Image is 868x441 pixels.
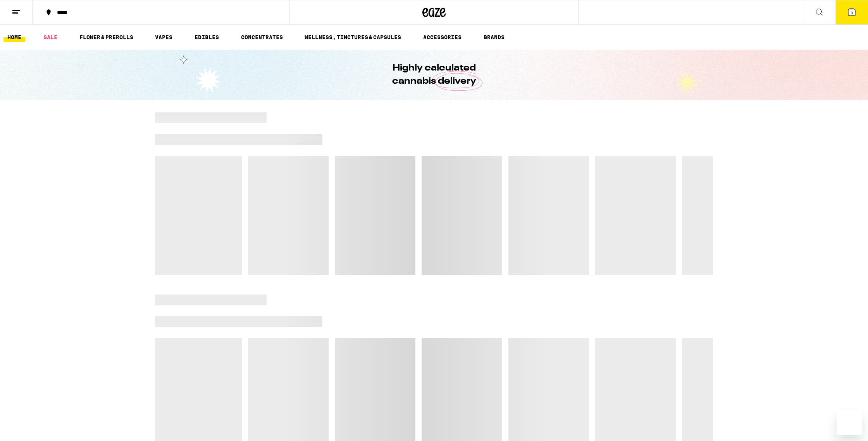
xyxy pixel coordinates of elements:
a: ACCESSORIES [419,33,465,42]
iframe: Button to launch messaging window [837,410,862,435]
button: 3 [835,0,868,24]
a: BRANDS [480,33,508,42]
a: SALE [40,33,61,42]
a: HOME [3,33,25,42]
a: WELLNESS, TINCTURES & CAPSULES [301,33,405,42]
a: VAPES [151,33,176,42]
a: FLOWER & PREROLLS [76,33,137,42]
h1: Highly calculated cannabis delivery [370,62,498,88]
span: 3 [851,10,853,15]
a: EDIBLES [191,33,223,42]
a: CONCENTRATES [237,33,287,42]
